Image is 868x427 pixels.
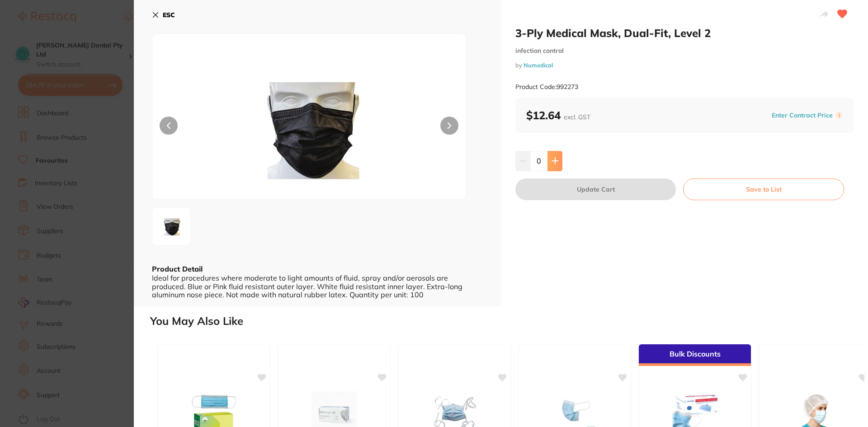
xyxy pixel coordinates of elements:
button: ESC [152,7,175,23]
h2: You May Also Like [150,315,864,328]
img: NWQwZS1qcGc [155,210,188,243]
h2: 3-Ply Medical Mask, Dual-Fit, Level 2 [515,26,854,40]
a: Numedical [524,61,553,69]
label: i [835,112,843,119]
button: Save to List [683,178,844,200]
small: Product Code: 992273 [515,83,578,91]
img: NWQwZS1qcGc [215,56,403,199]
span: excl. GST [564,113,590,121]
button: Update Cart [515,178,676,200]
div: Bulk Discounts [639,344,751,366]
b: $12.64 [526,108,590,122]
small: infection control [515,47,854,55]
div: Ideal for procedures where moderate to light amounts of fluid, spray and/or aerosols are produced... [152,274,483,299]
b: Product Detail [152,264,203,273]
b: ESC [163,11,175,19]
button: Enter Contract Price [769,111,835,120]
small: by [515,62,854,69]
